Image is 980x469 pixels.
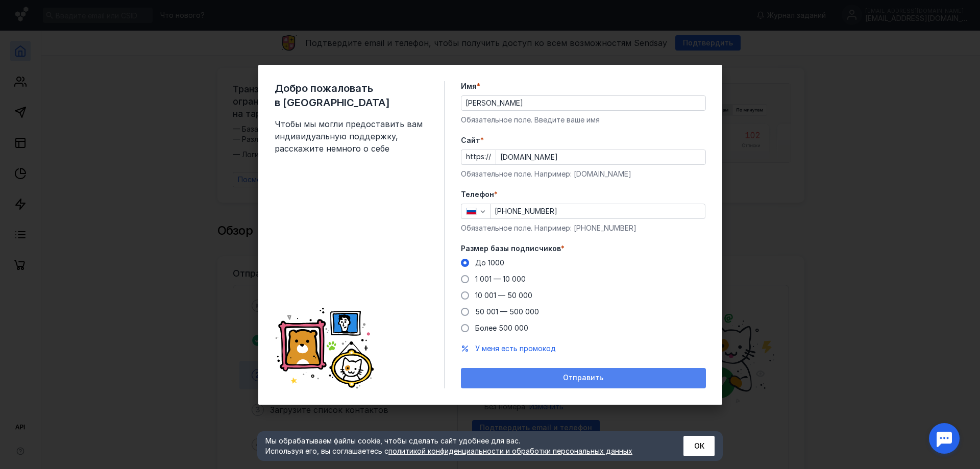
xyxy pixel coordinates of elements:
span: Чтобы мы могли предоставить вам индивидуальную поддержку, расскажите немного о себе [275,118,428,155]
button: У меня есть промокод [475,343,556,354]
span: 50 001 — 500 000 [475,307,539,316]
span: Отправить [563,374,603,382]
span: Более 500 000 [475,324,528,332]
span: Телефон [461,189,494,200]
span: До 1000 [475,258,504,267]
button: ОК [683,436,715,456]
a: политикой конфиденциальности и обработки персональных данных [388,447,632,455]
div: Обязательное поле. Например: [DOMAIN_NAME] [461,169,706,179]
div: Обязательное поле. Введите ваше имя [461,115,706,125]
span: 1 001 — 10 000 [475,275,526,283]
span: Добро пожаловать в [GEOGRAPHIC_DATA] [275,81,428,110]
div: Мы обрабатываем файлы cookie, чтобы сделать сайт удобнее для вас. Используя его, вы соглашаетесь c [265,436,658,456]
span: Размер базы подписчиков [461,243,561,254]
span: Имя [461,81,477,91]
button: Отправить [461,368,706,388]
div: Обязательное поле. Например: [PHONE_NUMBER] [461,223,706,233]
span: 10 001 — 50 000 [475,291,532,300]
span: Cайт [461,135,480,145]
span: У меня есть промокод [475,344,556,353]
